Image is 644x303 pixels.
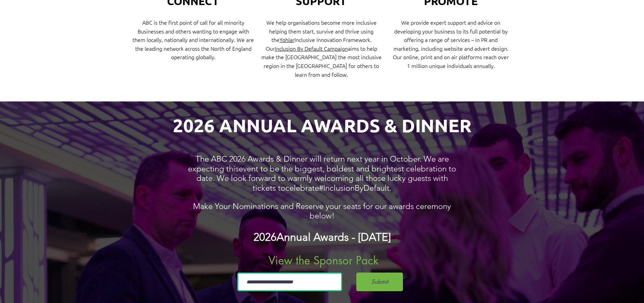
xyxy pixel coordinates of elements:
[217,173,448,193] span: We look forward to warmly welcoming all those lucky guests with tickets to
[275,45,348,52] a: Inclusion By Default Campaign
[280,36,294,43] a: Yohlar
[356,273,403,291] button: Submit
[19,11,33,16] div: v 4.0.25
[18,39,24,45] img: tab_domain_overview_orange.svg
[188,154,449,173] span: The ABC 2026 Awards & Dinner will return next year in October. We are expecting this
[319,183,391,193] span: #InclusionByDefault.
[11,11,16,16] img: logo_orange.svg
[285,183,319,193] span: celebrate
[173,114,472,137] span: 2026 ANNUAL AWARDS & DINNER
[26,40,61,44] div: Domain Overview
[266,19,377,43] span: We help organisations become more inclusive helping them start, survive and thrive using the Incl...
[277,231,391,243] span: Annual Awards - [DATE]
[254,231,277,243] span: 2026
[75,40,114,44] div: Keywords by Traffic
[196,164,456,183] span: event to be the biggest, boldest and brightest celebration to date.
[67,39,73,45] img: tab_keywords_by_traffic_grey.svg
[133,19,254,61] span: ABC is the first point of call for all minority Businesses and others wanting to engage with them...
[393,19,509,69] span: We provide expert support and advice on developing your business to its full potential by offerin...
[268,253,379,268] span: View the Sponsor Pack
[261,45,382,78] span: Our aims to help make the [GEOGRAPHIC_DATA] the most inclusive region in the [GEOGRAPHIC_DATA] fo...
[193,201,451,221] span: Make Your Nominations and Reserve your seats for our awards ceremony below!
[18,18,74,23] div: Domain: [DOMAIN_NAME]
[11,18,16,23] img: website_grey.svg
[371,278,388,286] span: Submit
